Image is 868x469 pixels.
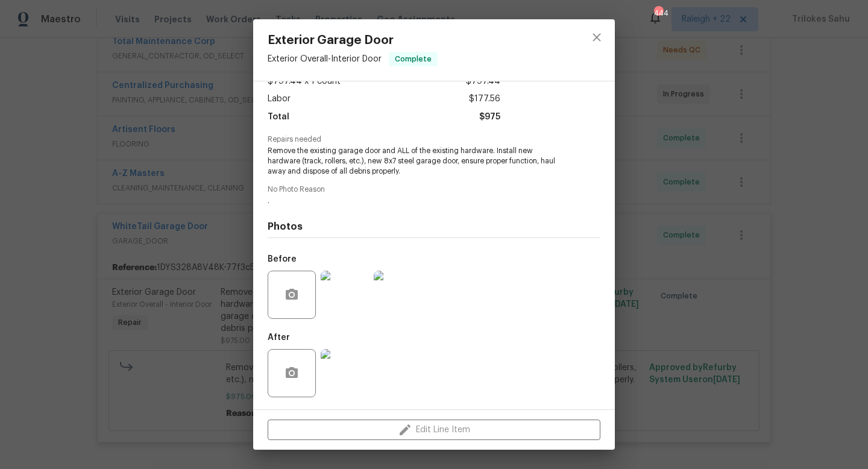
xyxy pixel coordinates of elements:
[268,333,290,342] h5: After
[268,186,600,194] span: No Photo Reason
[268,109,289,126] span: Total
[268,34,438,47] span: Exterior Garage Door
[268,196,567,206] span: .
[479,109,500,126] span: $975
[582,23,611,52] button: close
[268,146,567,176] span: Remove the existing garage door and ALL of the existing hardware. Install new hardware (track, ro...
[268,221,600,233] h4: Photos
[268,73,341,90] span: $797.44 x 1 count
[469,90,500,108] span: $177.56
[654,7,662,19] div: 444
[390,53,436,65] span: Complete
[268,255,297,263] h5: Before
[268,55,382,63] span: Exterior Overall - Interior Door
[268,90,291,108] span: Labor
[466,73,500,90] span: $797.44
[268,136,600,143] span: Repairs needed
